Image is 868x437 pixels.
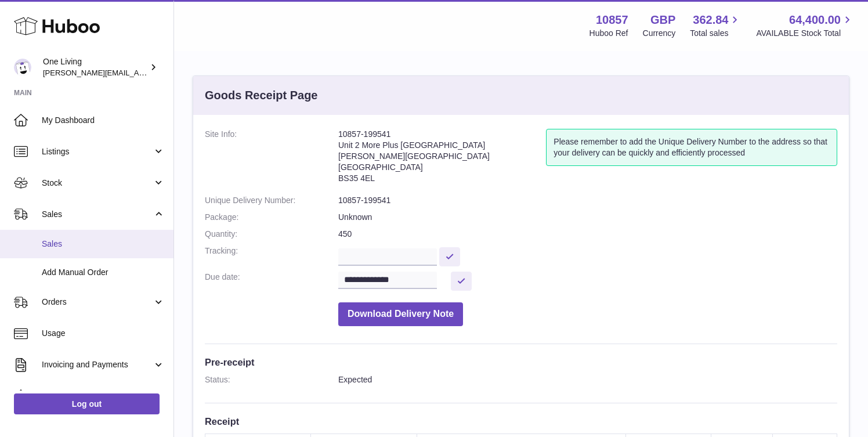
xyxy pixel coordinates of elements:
div: Please remember to add the Unique Delivery Number to the address so that your delivery can be qui... [546,129,837,166]
span: Orders [42,297,153,308]
div: Huboo Ref [589,28,628,39]
dd: Expected [338,374,837,385]
dt: Unique Delivery Number: [205,195,338,206]
span: 64,400.00 [789,12,841,28]
span: [PERSON_NAME][EMAIL_ADDRESS][DOMAIN_NAME] [43,68,233,77]
a: Log out [14,393,160,414]
dd: 10857-199541 [338,195,837,206]
dt: Tracking: [205,245,338,266]
h3: Goods Receipt Page [205,88,318,103]
span: Add Manual Order [42,267,165,278]
dt: Due date: [205,272,338,291]
div: One Living [43,56,147,78]
span: Invoicing and Payments [42,359,153,370]
address: 10857-199541 Unit 2 More Plus [GEOGRAPHIC_DATA] [PERSON_NAME][GEOGRAPHIC_DATA] [GEOGRAPHIC_DATA] ... [338,129,546,189]
span: My Dashboard [42,115,165,126]
h3: Receipt [205,415,837,428]
img: Jessica@oneliving.com [14,59,31,76]
span: AVAILABLE Stock Total [756,28,854,39]
dt: Package: [205,212,338,223]
span: Sales [42,209,153,220]
h3: Pre-receipt [205,356,837,369]
strong: GBP [650,12,675,28]
dt: Quantity: [205,229,338,240]
span: 362.84 [693,12,728,28]
button: Download Delivery Note [338,302,463,326]
strong: 10857 [596,12,628,28]
span: Total sales [690,28,742,39]
span: Stock [42,178,153,189]
dd: Unknown [338,212,837,223]
a: 64,400.00 AVAILABLE Stock Total [756,12,854,39]
dt: Site Info: [205,129,338,189]
a: 362.84 Total sales [690,12,742,39]
dt: Status: [205,374,338,385]
span: Sales [42,239,165,250]
div: Currency [643,28,676,39]
dd: 450 [338,229,837,240]
span: Usage [42,328,165,339]
span: Listings [42,146,153,157]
